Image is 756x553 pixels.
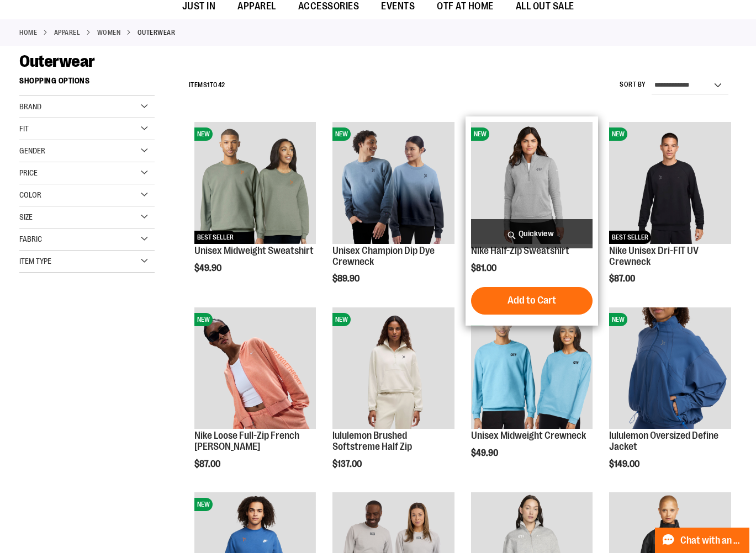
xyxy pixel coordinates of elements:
[609,313,627,326] span: NEW
[189,77,225,94] h2: Items to
[189,302,322,497] div: product
[471,127,489,141] span: NEW
[327,302,460,497] div: product
[194,122,316,244] img: Unisex Midweight Sweatshirt
[471,219,593,248] a: Quickview
[19,28,37,38] a: Home
[609,245,699,267] a: Nike Unisex Dri-FIT UV Crewneck
[332,122,454,246] a: Unisex Champion Dip Dye CrewneckNEW
[471,307,593,429] img: Unisex Midweight Crewneck
[194,127,213,141] span: NEW
[604,116,737,312] div: product
[620,80,646,89] label: Sort By
[609,430,718,452] a: lululemon Oversized Define Jacket
[194,122,316,246] a: Unisex Midweight SweatshirtNEWBEST SELLER
[471,448,500,458] span: $49.90
[97,28,121,38] a: WOMEN
[194,430,299,452] a: Nike Loose Full-Zip French [PERSON_NAME]
[194,231,236,244] span: BEST SELLER
[471,263,498,273] span: $81.00
[194,313,213,326] span: NEW
[332,122,454,244] img: Unisex Champion Dip Dye Crewneck
[655,528,750,553] button: Chat with an Expert
[194,498,213,511] span: NEW
[19,52,95,71] span: Outerwear
[19,124,29,133] span: Fit
[466,302,599,486] div: product
[54,28,81,38] a: APPAREL
[609,127,627,141] span: NEW
[507,294,556,306] span: Add to Cart
[332,307,454,429] img: lululemon Brushed Softstreme Half Zip
[471,430,586,441] a: Unisex Midweight Crewneck
[19,168,38,177] span: Price
[332,245,435,267] a: Unisex Champion Dip Dye Crewneck
[609,274,637,284] span: $87.00
[471,287,593,315] button: Add to Cart
[19,71,155,96] strong: Shopping Options
[680,535,743,546] span: Chat with an Expert
[609,307,731,431] a: lululemon Oversized Define JacketNEW
[471,122,593,244] img: Nike Half-Zip Sweatshirt
[609,459,641,469] span: $149.00
[471,307,593,431] a: Unisex Midweight CrewneckNEW
[19,190,41,199] span: Color
[194,459,222,469] span: $87.00
[471,245,569,256] a: Nike Half-Zip Sweatshirt
[332,127,351,141] span: NEW
[332,430,412,452] a: lululemon Brushed Softstreme Half Zip
[19,212,33,221] span: Size
[218,81,225,89] span: 42
[138,28,176,38] strong: Outerwear
[19,146,45,155] span: Gender
[604,302,737,497] div: product
[332,313,351,326] span: NEW
[194,245,314,256] a: Unisex Midweight Sweatshirt
[194,263,223,273] span: $49.90
[19,102,41,111] span: Brand
[471,122,593,246] a: Nike Half-Zip SweatshirtNEW
[609,231,651,244] span: BEST SELLER
[332,459,363,469] span: $137.00
[332,274,361,284] span: $89.90
[609,122,731,246] a: Nike Unisex Dri-FIT UV CrewneckNEWBEST SELLER
[327,116,460,312] div: product
[194,307,316,431] a: Nike Loose Full-Zip French Terry HoodieNEW
[189,116,322,301] div: product
[332,307,454,431] a: lululemon Brushed Softstreme Half ZipNEW
[207,81,210,89] span: 1
[609,122,731,244] img: Nike Unisex Dri-FIT UV Crewneck
[194,307,316,429] img: Nike Loose Full-Zip French Terry Hoodie
[19,257,51,265] span: Item Type
[609,307,731,429] img: lululemon Oversized Define Jacket
[466,116,599,325] div: product
[19,235,42,243] span: Fabric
